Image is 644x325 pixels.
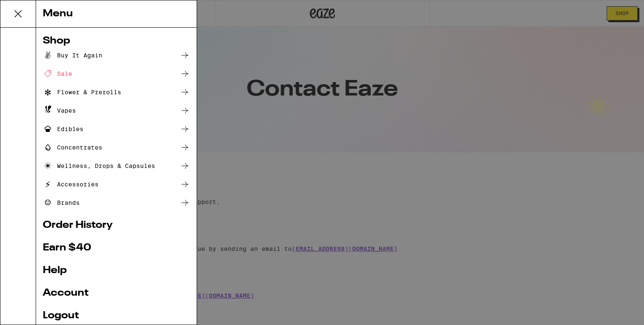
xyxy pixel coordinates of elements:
[43,142,102,152] div: Concentrates
[43,106,190,116] a: Vapes
[43,50,102,60] div: Buy It Again
[43,288,190,298] a: Account
[43,69,72,79] div: Sale
[43,220,190,230] a: Order History
[43,161,190,171] a: Wellness, Drops & Capsules
[43,311,190,321] a: Logout
[5,6,60,13] span: Hi. Need any help?
[43,198,190,208] a: Brands
[43,243,190,253] a: Earn $ 40
[43,142,190,152] a: Concentrates
[43,106,76,116] div: Vapes
[43,266,190,276] a: Help
[36,0,197,28] div: Menu
[43,124,83,134] div: Edibles
[43,87,190,97] a: Flower & Prerolls
[43,69,190,79] a: Sale
[43,179,99,189] div: Accessories
[43,198,80,208] div: Brands
[43,87,121,97] div: Flower & Prerolls
[43,50,190,60] a: Buy It Again
[43,161,155,171] div: Wellness, Drops & Capsules
[43,36,190,46] a: Shop
[43,124,190,134] a: Edibles
[43,179,190,189] a: Accessories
